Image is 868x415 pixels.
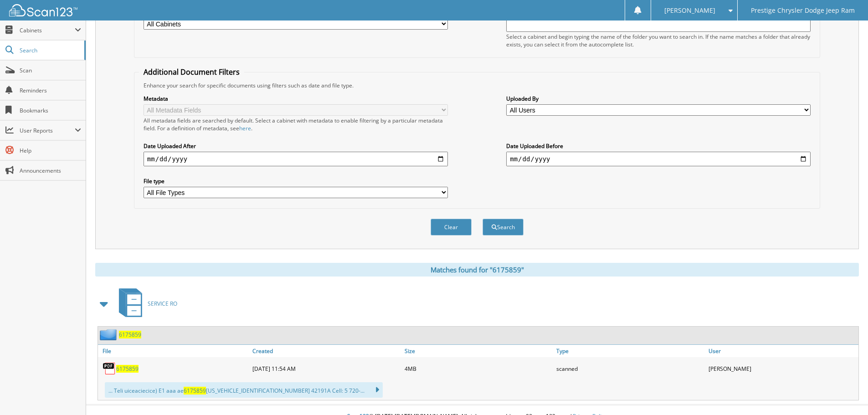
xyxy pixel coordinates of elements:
[144,152,448,166] input: start
[20,167,81,174] span: Announcements
[506,95,811,102] label: Uploaded By
[402,359,555,378] div: 4MB
[664,8,715,13] span: [PERSON_NAME]
[184,387,206,395] span: 6175859
[431,219,472,236] button: Clear
[95,263,859,277] div: Matches found for "6175859"
[20,46,80,54] span: Search
[706,345,858,357] a: User
[148,300,177,307] span: SERVICE RO
[98,345,250,357] a: File
[20,67,81,74] span: Scan
[116,365,139,373] a: 6175859
[139,67,244,77] legend: Additional Document Filters
[20,87,81,94] span: Reminders
[20,107,81,114] span: Bookmarks
[506,142,811,150] label: Date Uploaded Before
[9,4,77,16] img: scan123-logo-white.svg
[144,142,448,150] label: Date Uploaded After
[113,286,177,322] a: SERVICE RO
[144,117,448,132] div: All metadata fields are searched by default. Select a cabinet with metadata to enable filtering b...
[103,362,116,375] img: PDF.png
[20,147,81,154] span: Help
[554,359,706,378] div: scanned
[250,359,402,378] div: [DATE] 11:54 AM
[250,345,402,357] a: Created
[144,177,448,185] label: File type
[105,382,383,398] div: ... Teli uiceaciecice) E1 aaa ae [US_VEHICLE_IDENTIFICATION_NUMBER] 42191A Cell: 5 720-...
[554,345,706,357] a: Type
[822,371,868,415] iframe: Chat Widget
[751,8,855,13] span: Prestige Chrysler Dodge Jeep Ram
[139,82,815,89] div: Enhance your search for specific documents using filters such as date and file type.
[100,329,119,340] img: folder2.png
[20,127,75,134] span: User Reports
[506,152,811,166] input: end
[239,124,251,132] a: here
[506,33,811,48] div: Select a cabinet and begin typing the name of the folder you want to search in. If the name match...
[144,95,448,102] label: Metadata
[119,331,141,338] a: 6175859
[483,219,524,236] button: Search
[20,26,75,34] span: Cabinets
[706,359,858,378] div: [PERSON_NAME]
[402,345,555,357] a: Size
